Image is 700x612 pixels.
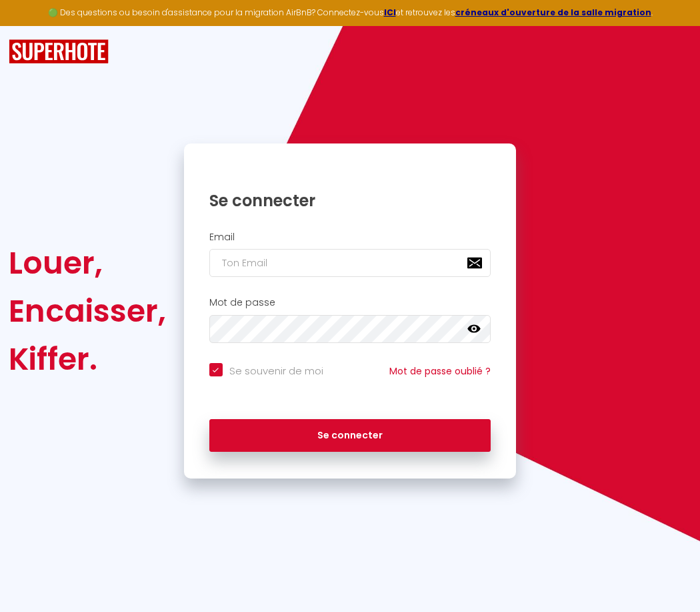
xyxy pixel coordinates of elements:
input: Ton Email [209,249,491,277]
a: ICI [384,7,396,18]
a: Mot de passe oublié ? [389,364,491,378]
a: créneaux d'ouverture de la salle migration [455,7,651,18]
button: Se connecter [209,419,491,452]
div: Encaisser, [9,287,166,335]
img: SuperHote logo [9,39,109,64]
div: Kiffer. [9,335,166,383]
h2: Email [209,232,491,243]
h2: Mot de passe [209,297,491,308]
h1: Se connecter [209,190,491,211]
div: Louer, [9,239,166,287]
